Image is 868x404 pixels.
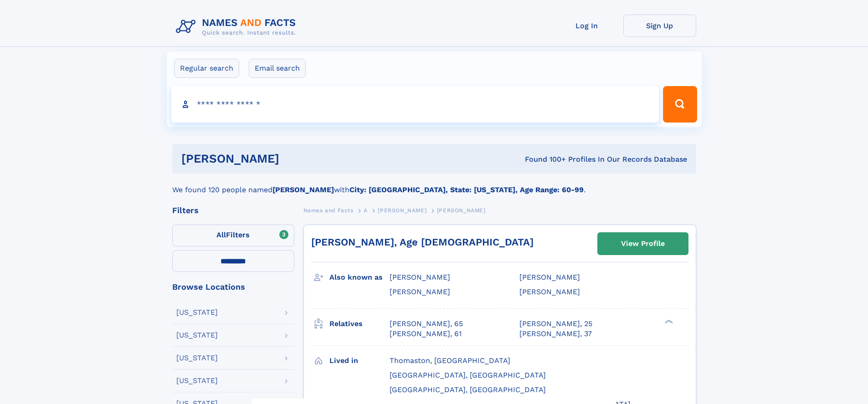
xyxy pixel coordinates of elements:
[303,205,354,216] a: Names and Facts
[437,207,486,214] span: [PERSON_NAME]
[311,236,534,248] a: [PERSON_NAME], Age [DEMOGRAPHIC_DATA]
[172,174,696,195] div: We found 120 people named with .
[519,319,592,329] a: [PERSON_NAME], 25
[176,332,218,339] div: [US_STATE]
[364,207,368,214] span: A
[663,318,673,324] div: ❯
[390,356,510,365] span: Thomaston, [GEOGRAPHIC_DATA]
[216,230,226,239] span: All
[176,377,218,384] div: [US_STATE]
[390,385,546,394] span: [GEOGRAPHIC_DATA], [GEOGRAPHIC_DATA]
[598,233,688,255] a: View Profile
[171,86,659,123] input: search input
[519,273,580,281] span: [PERSON_NAME]
[550,15,623,37] a: Log In
[349,185,584,194] b: City: [GEOGRAPHIC_DATA], State: [US_STATE], Age Range: 60-99
[390,273,450,281] span: [PERSON_NAME]
[621,233,665,254] div: View Profile
[390,319,463,329] a: [PERSON_NAME], 65
[623,15,696,37] a: Sign Up
[390,329,462,339] a: [PERSON_NAME], 61
[174,59,239,78] label: Regular search
[519,329,592,339] a: [PERSON_NAME], 37
[172,283,294,291] div: Browse Locations
[272,185,334,194] b: [PERSON_NAME]
[172,15,303,39] img: Logo Names and Facts
[402,154,687,164] div: Found 100+ Profiles In Our Records Database
[390,287,450,296] span: [PERSON_NAME]
[378,207,426,214] span: [PERSON_NAME]
[329,353,390,368] h3: Lived in
[329,316,390,332] h3: Relatives
[519,287,580,296] span: [PERSON_NAME]
[249,59,306,78] label: Email search
[329,270,390,285] h3: Also known as
[176,309,218,316] div: [US_STATE]
[364,205,368,216] a: A
[663,86,697,123] button: Search Button
[172,225,294,246] label: Filters
[172,206,294,215] div: Filters
[390,371,546,379] span: [GEOGRAPHIC_DATA], [GEOGRAPHIC_DATA]
[378,205,426,216] a: [PERSON_NAME]
[176,354,218,362] div: [US_STATE]
[181,153,402,164] h1: [PERSON_NAME]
